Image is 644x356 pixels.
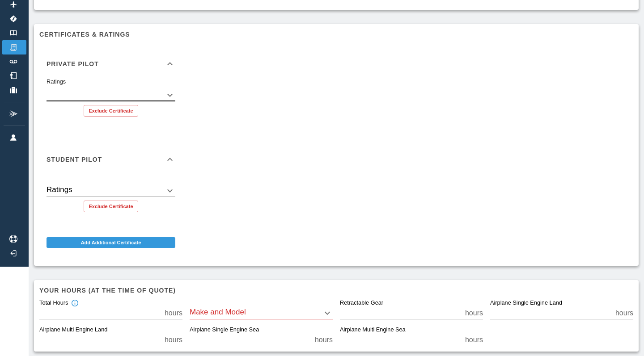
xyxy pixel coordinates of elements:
[39,285,633,295] h6: Your hours (at the time of quote)
[39,145,182,174] div: Student Pilot
[315,335,333,345] p: hours
[84,201,138,212] button: Exclude Certificate
[465,308,483,318] p: hours
[490,299,562,307] label: Airplane Single Engine Land
[71,299,79,307] svg: Total hours in fixed-wing aircraft
[340,326,406,334] label: Airplane Multi Engine Sea
[165,335,182,345] p: hours
[39,174,182,219] div: Student Pilot
[615,308,633,318] p: hours
[47,237,175,248] button: Add Additional Certificate
[47,61,99,67] h6: Private Pilot
[465,335,483,345] p: hours
[47,78,66,86] label: Ratings
[39,78,182,124] div: Private Pilot
[39,50,182,78] div: Private Pilot
[190,326,259,334] label: Airplane Single Engine Sea
[47,156,102,163] h6: Student Pilot
[39,299,79,307] div: Total Hours
[165,308,182,318] p: hours
[39,29,633,39] h6: Certificates & Ratings
[84,105,138,117] button: Exclude Certificate
[340,299,383,307] label: Retractable Gear
[39,326,107,334] label: Airplane Multi Engine Land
